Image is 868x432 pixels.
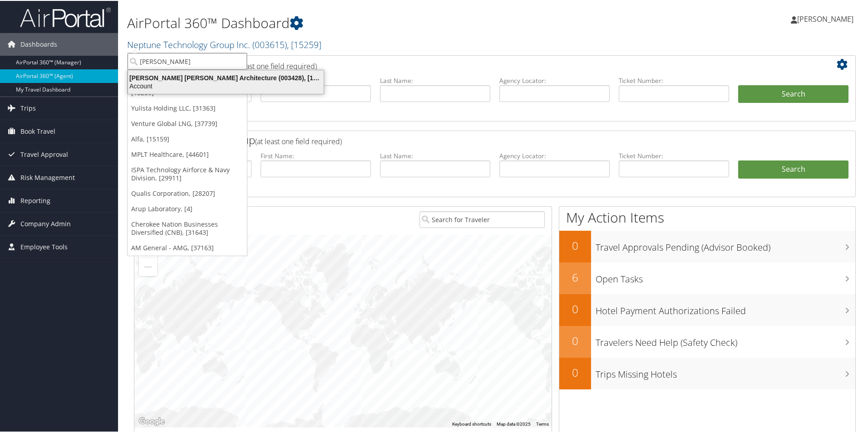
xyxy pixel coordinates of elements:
[128,146,247,161] a: MPLT Healthcare, [44601]
[559,332,591,348] h2: 0
[797,13,853,23] span: [PERSON_NAME]
[559,293,855,325] a: 0Hotel Payment Authorizations Failed
[559,237,591,252] h2: 0
[559,262,855,293] a: 6Open Tasks
[559,301,591,316] h2: 0
[20,235,68,257] span: Employee Tools
[419,210,545,227] input: Search for Traveler
[559,207,855,226] h1: My Action Items
[596,299,855,316] h3: Hotel Payment Authorizations Failed
[499,75,610,84] label: Agency Locator:
[128,100,247,115] a: Yulista Holding LLC, [31363]
[128,52,247,69] input: Search Accounts
[619,150,729,160] label: Ticket Number:
[20,212,71,234] span: Company Admin
[128,161,247,185] a: ISPA Technology Airforce & Navy Division, [29911]
[596,267,855,285] h3: Open Tasks
[128,200,247,216] a: Arup Laboratory, [4]
[20,96,36,119] span: Trips
[137,415,167,427] img: Google
[128,216,247,239] a: Cherokee Nation Businesses Diversified (CNB), [31643]
[619,75,729,84] label: Ticket Number:
[20,32,57,55] span: Dashboards
[452,420,491,427] button: Keyboard shortcuts
[20,119,55,142] span: Book Travel
[499,150,610,160] label: Agency Locator:
[20,189,50,211] span: Reporting
[497,421,531,426] span: Map data ©2025
[536,421,549,426] a: Terms (opens in new tab)
[20,6,111,27] img: airportal-logo.png
[738,160,848,178] a: Search
[128,185,247,200] a: Qualis Corporation, [28207]
[738,84,848,102] button: Search
[137,415,167,427] a: Open this area in Google Maps (opens a new window)
[596,331,855,348] h3: Travelers Need Help (Safety Check)
[287,38,321,50] span: , [ 15259 ]
[380,75,490,84] label: Last Name:
[128,115,247,131] a: Venture Global LNG, [37739]
[559,269,591,284] h2: 6
[123,81,329,89] div: Account
[127,38,321,50] a: Neptune Technology Group Inc.
[380,150,490,160] label: Last Name:
[128,131,247,146] a: Alfa, [15159]
[128,239,247,255] a: AM General - AMG, [37163]
[127,13,617,32] h1: AirPortal 360™ Dashboard
[791,5,863,32] a: [PERSON_NAME]
[230,60,317,70] span: (at least one field required)
[559,357,855,388] a: 0Trips Missing Hotels
[596,363,855,380] h3: Trips Missing Hotels
[559,325,855,357] a: 0Travelers Need Help (Safety Check)
[139,257,157,275] button: Zoom out
[559,230,855,262] a: 0Travel Approvals Pending (Advisor Booked)
[20,142,68,165] span: Travel Approval
[261,150,371,160] label: First Name:
[123,73,329,81] div: [PERSON_NAME] [PERSON_NAME] Architecture (003428), [15069]
[559,364,591,379] h2: 0
[141,56,789,72] h2: Airtinerary Lookup
[596,236,855,253] h3: Travel Approvals Pending (Advisor Booked)
[252,38,287,50] span: ( 003615 )
[141,131,789,147] h2: Savings Tracker Lookup
[20,165,75,188] span: Risk Management
[255,136,342,146] span: (at least one field required)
